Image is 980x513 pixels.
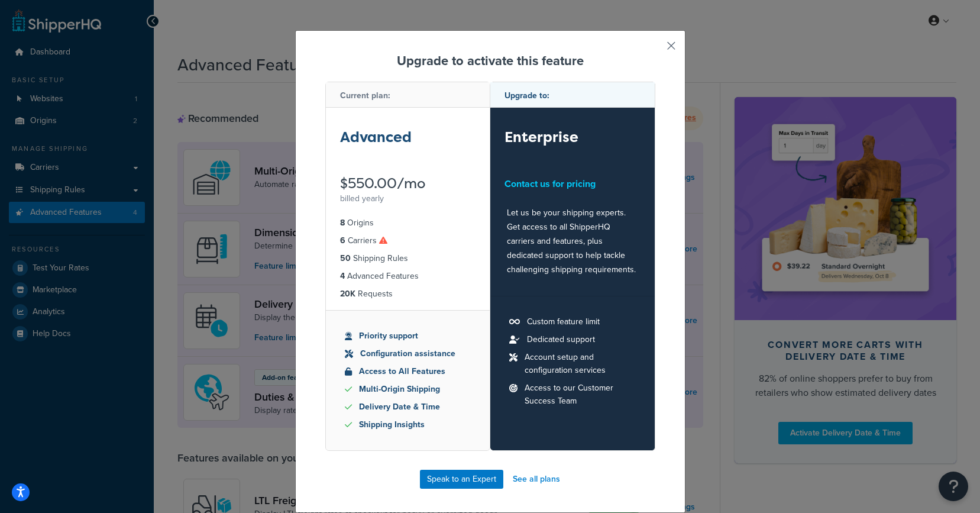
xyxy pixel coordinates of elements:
li: Shipping Insights [345,418,471,431]
li: Origins [340,217,476,230]
li: Advanced Features [340,270,476,283]
li: Carriers [340,234,476,247]
div: $550.00/mo [340,176,476,191]
strong: Advanced [340,127,412,147]
strong: 50 [340,252,351,264]
li: Shipping Rules [340,252,476,265]
li: Multi-Origin Shipping [345,383,471,396]
div: Let us be your shipping experts. Get access to all ShipperHQ carriers and features, plus dedicate... [490,201,655,277]
div: Contact us for pricing [504,176,641,192]
strong: Enterprise [504,127,578,147]
strong: 4 [340,270,345,282]
div: billed yearly [340,191,476,207]
strong: 8 [340,217,345,229]
li: Access to our Customer Success Team [509,382,636,408]
li: Account setup and configuration services [509,351,636,377]
li: Requests [340,288,476,301]
li: Delivery Date & Time [345,401,471,414]
strong: 6 [340,234,345,247]
li: Configuration assistance [345,347,471,360]
strong: Upgrade to activate this feature [397,51,584,70]
strong: 20K [340,288,355,300]
div: Current plan: [326,82,490,108]
li: Access to All Features [345,365,471,378]
li: Custom feature limit [509,315,636,328]
a: Speak to an Expert [420,470,503,489]
li: Dedicated support [509,333,636,346]
li: Priority support [345,330,471,343]
a: See all plans [513,471,560,488]
div: Upgrade to: [490,82,655,108]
